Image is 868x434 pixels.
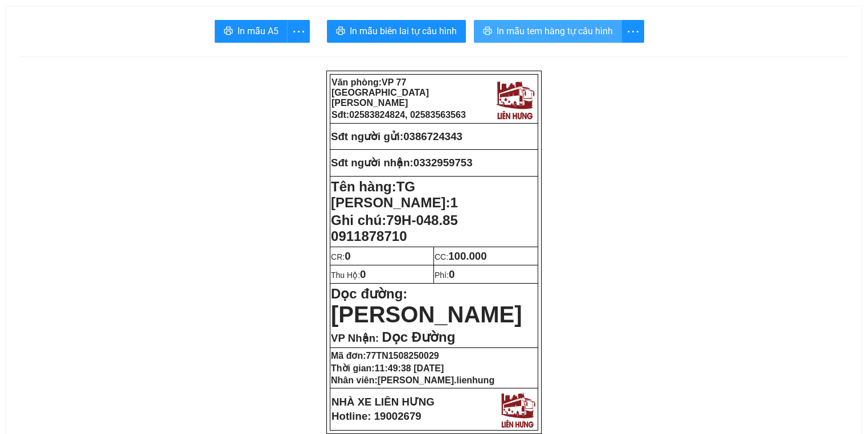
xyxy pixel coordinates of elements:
[345,250,350,262] span: 0
[331,252,351,261] span: CR:
[331,396,435,408] strong: NHÀ XE LIÊN HƯNG
[331,179,458,210] span: TG [PERSON_NAME]:
[474,20,622,43] button: printerIn mẫu tem hàng tự cấu hình
[122,14,167,62] img: logo
[238,24,279,38] span: In mẫu A5
[331,375,494,385] strong: Nhân viên:
[288,24,309,39] span: more
[336,26,345,37] span: printer
[47,74,124,86] strong: Phiếu gửi hàng
[483,26,492,37] span: printer
[621,20,644,43] button: more
[450,195,457,210] span: 1
[435,271,455,280] span: Phí:
[224,26,233,37] span: printer
[331,351,439,361] strong: Mã đơn:
[360,268,366,280] span: 0
[622,24,644,39] span: more
[448,250,486,262] span: 100.000
[327,20,466,43] button: printerIn mẫu biên lai tự cấu hình
[331,77,429,108] strong: Văn phòng:
[287,20,310,43] button: more
[350,24,457,38] span: In mẫu biên lai tự cấu hình
[215,20,288,43] button: printerIn mẫu A5
[331,179,458,210] strong: Tên hàng:
[349,110,466,120] span: 02583824824, 02583563563
[331,286,522,325] strong: Dọc đường:
[4,6,94,18] strong: Nhà xe Liên Hưng
[366,351,439,361] span: 77TN1508250029
[375,363,444,373] span: 11:49:38 [DATE]
[331,212,458,244] span: 79H-048.85 0911878710
[331,212,458,244] span: Ghi chú:
[331,157,413,169] strong: Sđt người nhận:
[331,130,403,142] strong: Sđt người gửi:
[382,329,455,345] span: Dọc Đường
[498,390,537,429] img: logo
[497,24,613,38] span: In mẫu tem hàng tự cấu hình
[413,157,473,169] span: 0332959753
[449,268,455,280] span: 0
[331,363,444,373] strong: Thời gian:
[331,110,466,120] strong: Sđt:
[331,410,421,422] strong: Hotline: 19002679
[331,77,429,108] span: VP 77 [GEOGRAPHIC_DATA][PERSON_NAME]
[435,252,487,261] span: CC:
[493,77,537,121] img: logo
[331,332,379,344] span: VP Nhận:
[331,302,522,327] span: [PERSON_NAME]
[378,375,494,385] span: [PERSON_NAME].lienhung
[331,271,366,280] span: Thu Hộ:
[403,130,462,142] span: 0386724343
[4,20,117,69] strong: VP: 77 [GEOGRAPHIC_DATA][PERSON_NAME][GEOGRAPHIC_DATA]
